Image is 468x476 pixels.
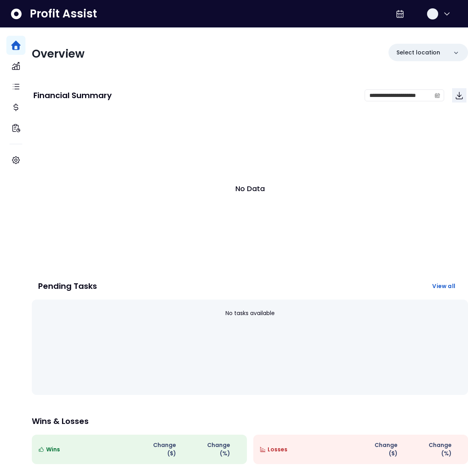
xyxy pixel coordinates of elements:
span: View all [432,282,455,290]
p: Select location [396,48,440,57]
span: Change ( $ ) [367,441,398,458]
div: No tasks available [38,303,462,324]
span: Change (%) [199,441,230,458]
p: Financial Summary [33,91,112,99]
span: Losses [268,445,287,454]
button: View all [426,279,462,293]
p: No Data [235,183,265,194]
span: Change ( $ ) [146,441,176,458]
svg: calendar [435,93,440,98]
span: Wins [46,445,60,454]
span: Overview [32,46,85,62]
p: Wins & Losses [32,417,468,425]
span: Profit Assist [30,7,97,21]
span: Change (%) [421,441,452,458]
button: Download [452,88,466,103]
p: Pending Tasks [38,282,97,290]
